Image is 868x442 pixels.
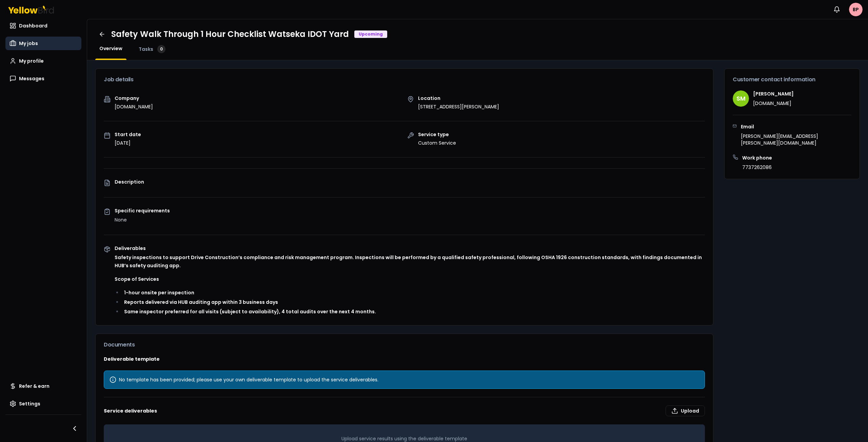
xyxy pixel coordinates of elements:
[115,103,153,110] p: [DOMAIN_NAME]
[19,400,40,407] span: Settings
[666,405,705,416] label: Upload
[104,405,705,416] h3: Service deliverables
[19,40,38,47] span: My jobs
[5,54,81,68] a: My profile
[95,45,126,52] a: Overview
[733,77,851,82] h3: Customer contact information
[124,289,194,296] strong: 1-hour onsite per inspection
[104,356,705,362] h3: Deliverable template
[19,383,50,390] span: Refer & earn
[104,77,705,82] h3: Job details
[19,22,47,29] span: Dashboard
[418,140,456,146] p: Custom Service
[99,45,122,52] span: Overview
[733,90,749,107] span: SM
[418,103,499,110] p: [STREET_ADDRESS][PERSON_NAME]
[115,208,705,213] p: Specific requirements
[110,376,699,383] div: No template has been provided; please use your own deliverable template to upload the service del...
[5,72,81,85] a: Messages
[115,216,705,224] p: None
[742,164,772,171] p: 7737262086
[111,29,349,40] h1: Safety Walk Through 1 Hour Checklist Watseka IDOT Yard
[115,132,141,137] p: Start date
[741,123,851,130] h3: Email
[104,342,705,348] h3: Documents
[135,45,170,53] a: Tasks0
[115,140,141,146] p: [DATE]
[124,308,376,315] strong: Same inspector preferred for all visits (subject to availability), 4 total audits over the next 4...
[115,96,153,101] p: Company
[753,90,794,97] h4: [PERSON_NAME]
[418,96,499,101] p: Location
[115,246,705,251] p: Deliverables
[753,100,794,107] p: [DOMAIN_NAME]
[5,397,81,411] a: Settings
[19,58,44,64] span: My profile
[742,154,772,161] h3: Work phone
[124,299,278,306] strong: Reports delivered via HUB auditing app within 3 business days
[115,276,159,282] strong: Scope of Services
[741,133,851,146] p: [PERSON_NAME][EMAIL_ADDRESS][PERSON_NAME][DOMAIN_NAME]
[354,30,387,38] div: Upcoming
[418,132,456,137] p: Service type
[19,75,44,82] span: Messages
[115,180,705,184] p: Description
[139,46,153,52] span: Tasks
[5,379,81,393] a: Refer & earn
[157,45,165,53] div: 0
[5,19,81,33] a: Dashboard
[115,254,702,269] strong: Safety inspections to support Drive Construction’s compliance and risk management program. Inspec...
[849,3,863,16] span: BP
[5,37,81,50] a: My jobs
